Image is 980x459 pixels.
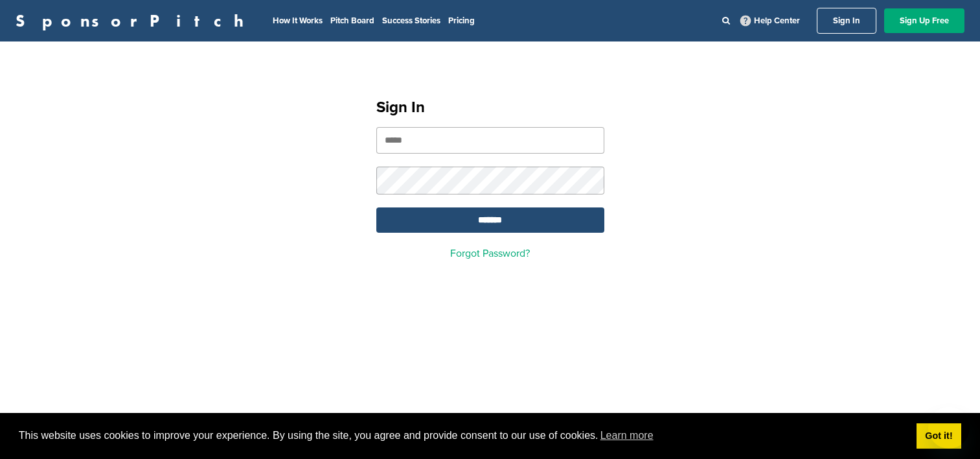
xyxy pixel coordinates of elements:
span: This website uses cookies to improve your experience. By using the site, you agree and provide co... [19,426,906,445]
a: Help Center [738,13,803,29]
a: Sign Up Free [884,8,964,33]
a: Forgot Password? [450,247,530,260]
a: Success Stories [382,16,440,26]
a: Pitch Board [330,16,374,26]
a: SponsorPitch [16,12,252,29]
iframe: Button to launch messaging window [928,407,970,449]
h1: Sign In [376,96,604,119]
a: dismiss cookie message [917,423,961,449]
a: Sign In [817,8,876,34]
a: learn more about cookies [598,426,655,445]
a: How It Works [273,16,323,26]
a: Pricing [448,16,475,26]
